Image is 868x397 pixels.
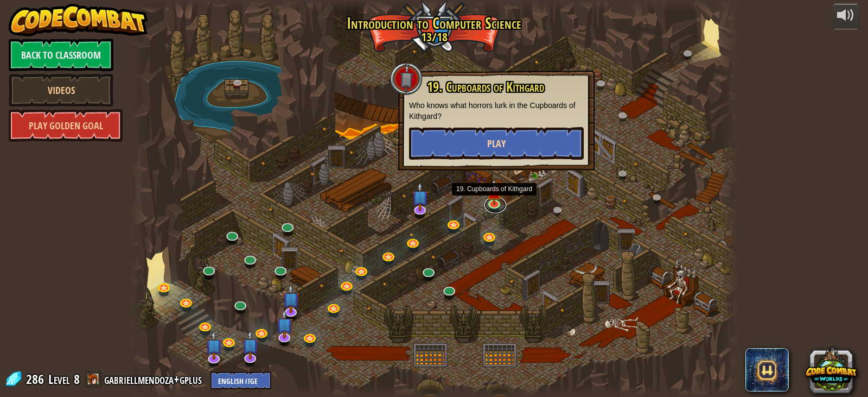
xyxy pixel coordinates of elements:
[412,182,429,212] img: level-banner-unstarted-subscriber.png
[283,285,299,314] img: level-banner-unstarted-subscriber.png
[26,370,47,388] span: 286
[409,127,584,160] button: Play
[427,78,544,96] span: 19. Cupboards of Kithgard
[9,74,113,106] a: Videos
[409,100,584,122] p: Who knows what horrors lurk in the Cupboards of Kithgard?
[74,370,80,388] span: 8
[832,4,859,29] button: Adjust volume
[9,4,148,36] img: CodeCombat - Learn how to code by playing a game
[48,370,70,388] span: Level
[487,179,502,205] img: level-banner-unstarted.png
[205,331,222,360] img: level-banner-unstarted-subscriber.png
[487,137,506,150] span: Play
[104,370,205,388] a: gabriellmendoza+gplus
[9,39,113,71] a: Back to Classroom
[9,109,123,142] a: Play Golden Goal
[276,310,293,339] img: level-banner-unstarted-subscriber.png
[242,330,259,360] img: level-banner-unstarted-subscriber.png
